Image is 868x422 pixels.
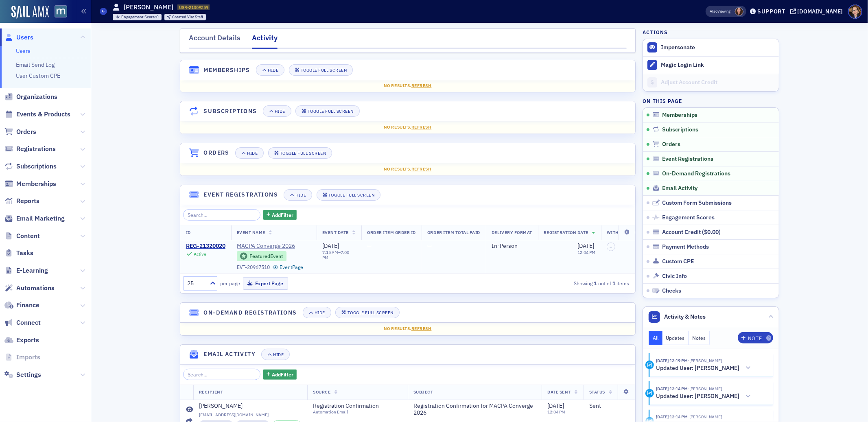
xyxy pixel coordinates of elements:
span: — [367,242,372,249]
div: Toggle Full Screen [348,310,394,315]
div: Toggle Full Screen [301,68,347,72]
div: Hide [295,193,306,197]
time: 12:04 PM [577,249,595,255]
span: Order Item Total Paid [427,230,480,235]
a: MACPA Converge 2026 [237,243,311,250]
a: Orders [4,127,36,136]
button: Hide [261,349,290,360]
h1: [PERSON_NAME] [124,3,173,12]
span: Custom Form Submissions [662,199,732,207]
span: [DATE] [547,402,564,409]
span: Natalie Antonakas [688,386,722,391]
input: Search… [183,369,261,380]
a: Automations [4,284,55,293]
span: Connect [16,318,41,327]
span: Event Name [237,230,265,235]
div: Featured Event [249,254,283,258]
div: [DOMAIN_NAME] [798,8,843,15]
span: Finance [16,301,39,310]
button: Notes [689,331,710,345]
h4: On this page [643,97,779,105]
h4: Email Activity [204,350,256,359]
div: Hide [247,151,258,155]
span: On-Demand Registrations [662,170,731,177]
span: With Printed E-Materials [607,230,670,235]
span: Order Item Order ID [367,230,416,235]
span: [DATE] [577,242,594,249]
div: Magic Login Link [661,61,775,69]
span: Subject [413,389,433,395]
time: 9/24/2025 12:14 PM [656,386,688,391]
span: Memberships [662,112,698,119]
a: Finance [4,301,39,310]
div: In-Person [492,243,532,250]
div: Automation Email [313,409,387,415]
span: Imports [16,353,40,362]
button: Updates [662,331,689,345]
button: Toggle Full Screen [289,64,353,76]
button: Hide [284,189,312,201]
span: Settings [16,370,41,379]
a: Events & Products [4,110,70,119]
a: REG-21320020 [186,243,225,250]
button: Hide [263,105,291,117]
span: Events & Products [16,110,70,119]
div: Featured Event [237,251,286,261]
span: Natalie Antonakas [735,7,743,16]
div: Note [748,336,762,341]
div: Staff [172,15,203,20]
a: Email Send Log [16,61,55,68]
span: Subscriptions [16,162,57,171]
button: Hide [256,64,284,76]
button: Hide [235,147,264,159]
div: [PERSON_NAME] [199,402,243,410]
span: Memberships [16,179,56,188]
div: Activity [645,389,654,398]
div: Activity [252,33,278,49]
div: Also [710,9,718,14]
div: 0 [121,15,159,20]
time: 9/24/2025 12:14 PM [656,414,688,420]
button: Export Page [243,277,288,290]
img: SailAMX [55,5,67,18]
span: Recipient [199,389,223,395]
span: Payment Methods [662,243,709,251]
a: Adjust Account Credit [643,74,779,91]
div: Sent [589,402,630,410]
span: Event Date [322,230,349,235]
div: Hide [275,109,285,114]
a: Memberships [4,179,56,188]
span: Reports [16,197,39,206]
a: Subscriptions [4,162,57,171]
span: Date Sent [547,389,571,395]
a: E-Learning [4,266,48,275]
div: Toggle Full Screen [280,151,326,155]
a: SailAMX [11,6,49,19]
div: No results. [186,83,630,89]
span: Organizations [16,92,57,101]
div: No results. [186,166,630,173]
span: Refresh [411,326,432,331]
span: ID [186,230,191,235]
a: Content [4,232,40,241]
div: Account Credit ( ) [662,229,721,236]
button: Updated User: [PERSON_NAME] [656,392,754,401]
a: User Custom CPE [16,72,60,79]
strong: 1 [611,280,617,287]
span: Refresh [411,124,432,130]
button: [DOMAIN_NAME] [790,9,846,14]
h5: Updated User: [PERSON_NAME] [656,393,740,400]
div: No results. [186,124,630,131]
a: Imports [4,353,40,362]
span: Registrations [16,144,56,153]
div: Support [757,8,785,15]
span: Custom CPE [662,258,694,265]
span: — [427,242,432,249]
a: EventPage [273,264,304,270]
button: Note [738,332,773,343]
a: Users [4,33,33,42]
span: Refresh [411,166,432,172]
h5: Updated User: [PERSON_NAME] [656,365,740,372]
div: Activity [645,361,654,369]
